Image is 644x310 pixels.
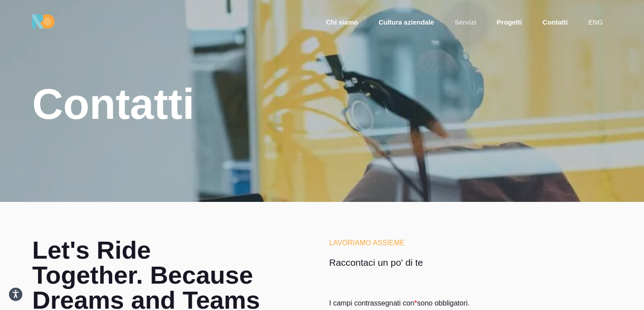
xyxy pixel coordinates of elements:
[325,17,359,28] a: Chi siamo
[329,256,612,269] p: Raccontaci un po' di te
[377,17,435,28] a: Cultura aziendale
[496,17,523,28] a: Progetti
[453,17,477,28] a: Servizi
[329,238,612,248] h6: Lavoriamo assieme
[32,80,612,128] div: Contatti
[542,17,569,28] a: Contatti
[587,17,604,28] a: eng
[329,298,612,309] div: I campi contrassegnati con sono obbligatori.
[32,14,55,29] img: Ride On Agency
